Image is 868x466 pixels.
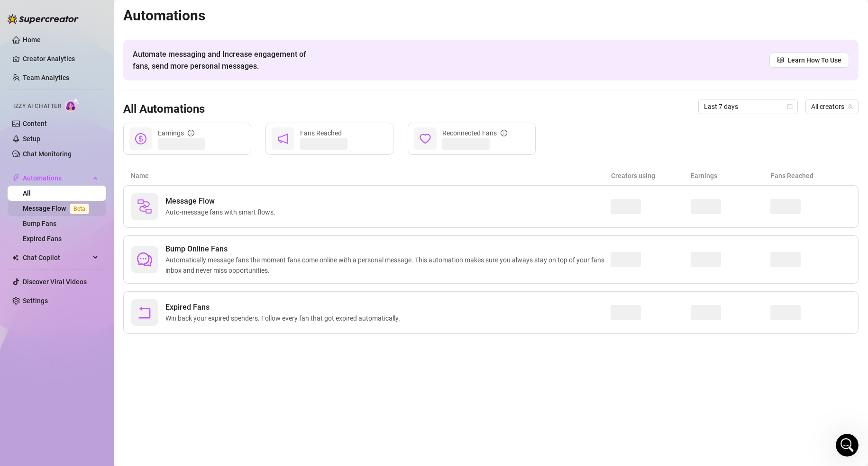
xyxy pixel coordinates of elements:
button: Scroll to bottom [87,268,103,284]
img: AI Chatter [65,98,80,112]
div: joined the conversation [63,130,140,139]
a: Settings [23,297,48,305]
a: Creator Analytics [23,51,99,66]
h3: All Automations [123,102,205,117]
article: Creators using [611,170,691,181]
span: info-circle [188,130,194,136]
article: Fans Reached [771,170,851,181]
h1: Nir [46,5,57,12]
button: Gif picker [30,310,37,318]
div: Reconnected Fans [442,128,507,138]
img: logo-BBDzfeDw.svg [8,14,79,24]
b: Nir [63,131,72,138]
img: Chat Copilot [12,254,18,261]
span: Bump Online Fans [165,243,611,255]
span: read [777,57,784,63]
div: Close [166,4,183,21]
a: Chat Monitoring [23,150,72,158]
span: notification [277,133,289,144]
span: Izzy AI Chatter [13,102,61,111]
a: Team Analytics [23,74,69,81]
span: Message Flow [165,196,279,207]
span: Auto-message fans with smart flows. [165,207,279,217]
p: Active 5h ago [46,12,88,21]
a: Setup [23,135,40,143]
div: Profile image for Nir [27,5,42,20]
span: Automate messaging and Increase engagement of fans, send more personal messages. [133,48,315,72]
span: rollback [137,305,152,320]
div: Hi [PERSON_NAME] ​ ​I'm sorry about that, it's a new extension to our bump messages (triggered by... [15,156,148,286]
span: Chat Copilot [23,250,90,265]
a: Expired Fans [23,235,62,242]
button: go back [6,4,24,22]
span: Expired Fans [165,302,404,313]
a: Home [23,36,41,44]
div: Hi [PERSON_NAME]​​I'm sorry about that, it's a new extension to our bump messages (triggered by f... [8,150,155,291]
button: Upload attachment [45,310,53,318]
span: Learn How To Use [787,55,841,65]
img: svg%3e [137,199,152,214]
div: Nir says… [8,128,182,150]
span: calendar [787,104,793,109]
button: Emoji picker [15,310,22,318]
span: Fans Reached [300,129,342,137]
div: [DATE] [8,116,182,128]
button: Home [148,4,166,22]
a: Bump Fans [23,220,56,227]
span: Last 7 days [704,99,792,114]
a: All [23,189,31,197]
a: Message FlowBeta [23,205,93,212]
article: Name [131,170,611,181]
span: Automations [23,170,90,186]
span: info-circle [501,130,507,136]
span: dollar [135,133,146,144]
span: thunderbolt [12,174,20,182]
div: Nir says… [8,150,182,308]
span: Beta [70,204,89,214]
a: Discover Viral Videos [23,278,87,286]
span: Automatically message fans the moment fans come online with a personal message. This automation m... [165,255,611,276]
span: team [848,104,853,109]
button: Send a message… [163,306,178,322]
a: Content [23,120,47,127]
h2: Automations [123,7,859,25]
span: comment [137,252,152,267]
span: Win back your expired spenders. Follow every fan that got expired automatically. [165,313,404,323]
a: Learn How To Use [769,53,849,68]
div: Earnings [158,128,194,138]
article: Earnings [691,170,771,181]
span: heart [420,133,431,144]
textarea: Message… [8,290,182,306]
div: Profile image for Nir [50,130,60,139]
iframe: Intercom live chat [836,434,859,457]
span: All creators [811,99,853,114]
